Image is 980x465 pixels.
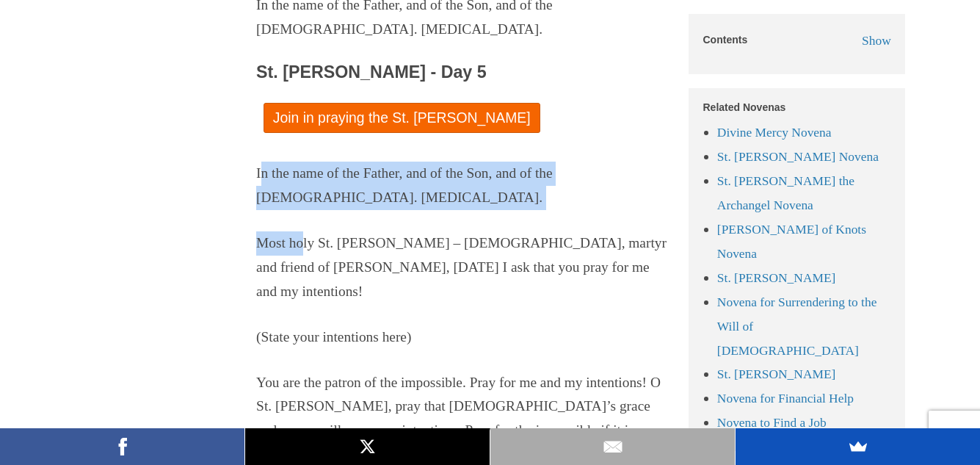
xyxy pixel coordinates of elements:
a: Novena for Financial Help [717,391,854,405]
a: St. [PERSON_NAME] [717,270,836,285]
a: St. [PERSON_NAME] the Archangel Novena [717,173,854,212]
p: In the name of the Father, and of the Son, and of the [DEMOGRAPHIC_DATA]. [MEDICAL_DATA]. [256,162,667,210]
span: Show [862,33,891,48]
a: St. [PERSON_NAME] Novena [717,149,879,164]
h5: Related Novenas [703,102,891,113]
a: Novena for Surrendering to the Will of [DEMOGRAPHIC_DATA] [717,295,877,358]
img: SumoMe [847,436,869,458]
img: X [357,436,379,458]
a: Join in praying the St. [PERSON_NAME] [264,103,540,133]
a: Divine Mercy Novena [717,125,832,140]
h5: Contents [703,35,748,46]
img: Email [602,436,624,458]
img: Facebook [112,436,134,458]
a: St. [PERSON_NAME] [717,367,836,382]
a: X [245,428,490,465]
span: St. [PERSON_NAME] - Day 5 [256,62,487,82]
a: SumoMe [736,428,980,465]
a: Email [490,428,735,465]
p: (State your intentions here) [256,325,667,350]
a: Novena to Find a Job [717,415,827,430]
p: Most holy St. [PERSON_NAME] – [DEMOGRAPHIC_DATA], martyr and friend of [PERSON_NAME], [DATE] I as... [256,231,667,304]
a: [PERSON_NAME] of Knots Novena [717,222,866,261]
